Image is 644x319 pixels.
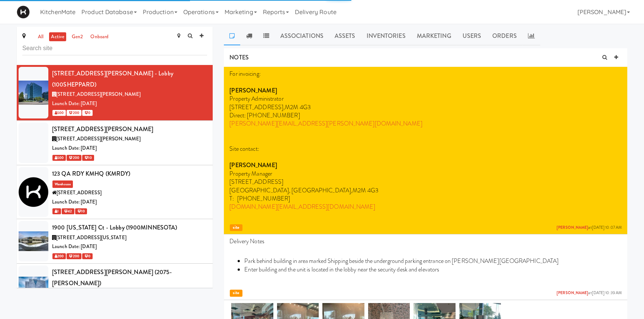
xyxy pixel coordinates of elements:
[52,144,207,153] div: Launch Date: [DATE]
[52,168,207,179] div: 123 QA RDY KMHQ (KMRDY)
[230,224,242,231] span: site
[67,110,81,116] span: 200
[229,111,300,120] span: Direct: [PHONE_NUMBER]
[275,27,329,45] a: Associations
[229,186,352,195] span: [GEOGRAPHIC_DATA], [GEOGRAPHIC_DATA],
[487,27,522,45] a: Orders
[557,290,622,296] span: at [DATE] 10:39 AM
[229,237,622,245] p: Delivery Notes
[52,208,61,214] span: 1
[52,124,207,135] div: [STREET_ADDRESS][PERSON_NAME]
[82,253,93,259] span: 0
[52,99,207,108] div: Launch Date: [DATE]
[285,103,311,111] span: M2M 4G3
[17,121,213,165] li: [STREET_ADDRESS][PERSON_NAME][STREET_ADDRESS][PERSON_NAME]Launch Date: [DATE] 500 200 10
[52,198,207,207] div: Launch Date: [DATE]
[457,27,487,45] a: Users
[36,32,45,42] a: all
[56,234,126,241] span: [STREET_ADDRESS][US_STATE]
[49,32,66,42] a: active
[82,110,93,116] span: 0
[229,53,249,62] span: NOTES
[22,42,207,55] input: Search site
[62,208,74,214] span: 42
[244,257,622,265] li: Park behind building in area marked Shipping beside the underground parking entrance on [PERSON_N...
[52,253,66,259] span: 200
[52,267,207,289] div: [STREET_ADDRESS][PERSON_NAME] (2075-[PERSON_NAME])
[229,194,290,203] span: T: [PHONE_NUMBER]
[229,144,259,153] span: Site contact:
[229,103,622,111] p: [STREET_ADDRESS],
[52,222,207,233] div: 1900 [US_STATE] Ct - Lobby (1900MINNESOTA)
[67,253,81,259] span: 200
[17,6,30,19] img: Micromart
[229,119,422,128] a: [PERSON_NAME][EMAIL_ADDRESS][PERSON_NAME][DOMAIN_NAME]
[17,165,213,219] li: 123 QA RDY KMHQ (KMRDY)Warehouse[STREET_ADDRESS]Launch Date: [DATE] 1 42 10
[17,219,213,264] li: 1900 [US_STATE] Ct - Lobby (1900MINNESOTA)[STREET_ADDRESS][US_STATE]Launch Date: [DATE] 200 200 0
[52,155,66,161] span: 500
[52,68,207,90] div: [STREET_ADDRESS][PERSON_NAME] - Lobby (100SHEPPARD)
[70,32,85,42] a: gen2
[411,27,457,45] a: Marketing
[229,161,277,169] strong: [PERSON_NAME]
[67,155,81,161] span: 200
[17,65,213,121] li: [STREET_ADDRESS][PERSON_NAME] - Lobby (100SHEPPARD)[STREET_ADDRESS][PERSON_NAME]Launch Date: [DAT...
[88,32,110,42] a: onboard
[557,225,622,231] span: at [DATE] 10:07 AM
[229,169,272,178] span: Property Manager
[52,180,73,188] span: Warehouse
[56,135,141,142] span: [STREET_ADDRESS][PERSON_NAME]
[557,225,588,230] a: [PERSON_NAME]
[244,266,622,274] li: Enter building and the unit is located in the lobby near the security desk and elevators
[56,91,141,98] span: [STREET_ADDRESS][PERSON_NAME]
[361,27,411,45] a: Inventories
[352,186,379,195] span: M2M 4G3
[229,202,375,211] a: [DOMAIN_NAME][EMAIL_ADDRESS][DOMAIN_NAME]
[230,290,242,297] span: site
[52,110,66,116] span: 500
[82,155,94,161] span: 10
[229,86,277,95] strong: [PERSON_NAME]
[557,290,588,296] a: [PERSON_NAME]
[229,178,283,186] span: [STREET_ADDRESS]
[229,70,622,78] p: For invoicing:
[57,189,102,196] span: [STREET_ADDRESS]
[52,242,207,251] div: Launch Date: [DATE]
[229,94,283,103] span: Property Administrator
[75,208,87,214] span: 10
[329,27,361,45] a: Assets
